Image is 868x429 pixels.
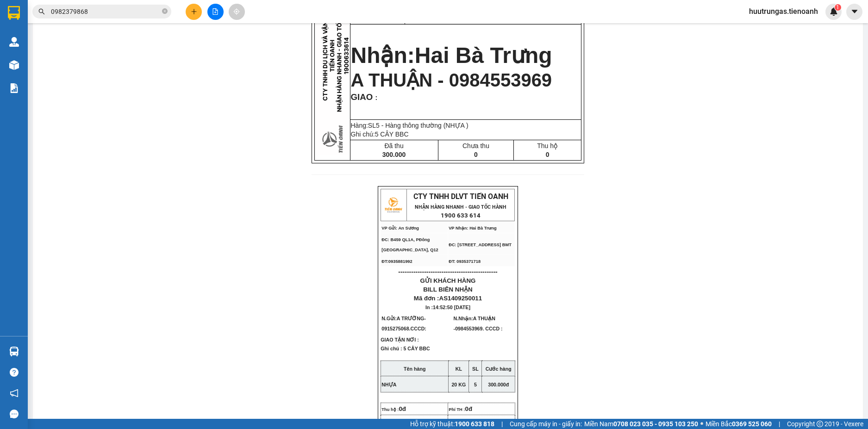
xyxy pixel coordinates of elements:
[375,131,409,138] span: 5 CÂY BBC
[846,4,862,20] button: caret-down
[836,4,839,11] span: 1
[433,305,470,310] span: 14:52:50 [DATE]
[37,62,70,82] div: CR :
[381,316,428,331] span: N.Gửi:
[162,7,168,16] span: close-circle
[706,419,772,429] span: Miền Bắc
[9,37,19,47] img: warehouse-icon
[381,382,396,387] span: NHỰA
[351,70,552,90] span: A THUẬN - 0984553969
[4,51,69,62] div: Nhận:
[38,8,45,15] span: search
[8,6,20,20] img: logo-vxr
[21,53,49,60] span: A THUẬN
[207,4,224,20] button: file-add
[413,192,508,201] span: CTY TNHH DLVT TIẾN OANH
[584,419,698,429] span: Miền Nam
[98,53,135,60] span: 0984553969
[449,259,481,264] span: ĐT: 0935371718
[454,316,503,331] span: A THUẬN -
[381,346,430,359] span: Ghi chú : 5 CÂY BBC
[229,4,245,20] button: aim
[4,62,37,82] div: SL:
[700,422,703,426] span: ⚪️
[449,407,472,412] span: Phí TH :
[732,420,772,428] strong: 0369 525 060
[51,6,160,17] input: Tìm tên, số ĐT hoặc mã đơn
[351,43,552,68] strong: Nhận:
[441,212,481,219] strong: 1900 633 614
[779,419,780,429] span: |
[16,43,49,50] span: A TRƯỜNG
[439,295,482,302] span: AS1409250011
[850,7,859,16] span: caret-down
[381,193,405,217] img: logo
[351,131,409,138] span: Ghi chú:
[501,419,503,429] span: |
[10,389,19,398] span: notification
[376,122,468,129] span: 5 - Hàng thông thường (NHỰA )
[399,405,406,412] span: 0đ
[613,420,698,428] strong: 0708 023 035 - 0935 103 250
[186,4,202,20] button: plus
[4,4,41,41] img: logo.jpg
[381,259,412,264] span: ĐT:0935881992
[546,151,550,158] span: 0
[351,92,373,102] span: GIAO
[474,151,478,158] span: 0
[48,4,135,19] div: Nhà xe Tiến Oanh
[381,326,428,331] span: 0915275068.
[81,63,84,70] span: 0
[10,368,19,377] span: question-circle
[381,407,411,412] span: Thu hộ :
[510,419,582,429] span: Cung cấp máy in - giấy in:
[420,277,476,284] span: GỬI KHÁCH HÀNG
[381,337,432,342] span: GIAO TẬN NƠI :
[4,41,69,51] div: Gửi:
[98,43,135,50] span: 0915275068
[817,421,823,427] span: copyright
[162,8,168,14] span: close-circle
[488,382,509,387] span: 300.000đ
[462,142,489,149] span: Chưa thu
[69,62,102,82] div: CC :
[69,41,135,51] div: SĐT:
[398,268,497,275] span: ----------------------------------------------
[455,326,502,331] span: 0984553969. CCCD :
[400,417,408,424] span: 0đ
[212,8,219,15] span: file-add
[455,420,494,428] strong: 1900 633 818
[835,4,841,11] sup: 1
[454,316,503,331] span: N.Nhận:
[410,419,494,429] span: Hỗ trợ kỹ thuật:
[830,7,838,16] img: icon-new-feature
[381,226,419,230] span: VP Gửi: An Sương
[102,62,135,82] div: Tổng:
[384,142,403,149] span: Đã thu
[425,305,470,310] span: In :
[48,19,135,30] div: Ngày gửi: 14:52 [DATE]
[451,382,466,387] span: 20 KG
[9,347,19,356] img: warehouse-icon
[404,366,425,372] strong: Tên hàng
[472,366,479,372] strong: SL
[13,63,17,70] span: 5
[9,60,19,70] img: warehouse-icon
[449,242,512,247] span: ĐC: [STREET_ADDRESS] BMT
[411,326,428,331] span: CCCD:
[382,151,406,158] span: 300.000
[381,237,438,252] span: ĐC: B459 QL1A, PĐông [GEOGRAPHIC_DATA], Q12
[10,410,19,418] span: message
[351,122,468,129] span: Hàng:SL
[69,51,135,62] div: SĐT:
[423,286,473,293] span: BILL BIÊN NHẬN
[742,6,825,17] span: huutrungas.tienoanh
[486,366,512,372] strong: Cước hàng
[474,382,477,387] span: 5
[373,94,377,101] span: :
[449,226,496,230] span: VP Nhận: Hai Bà Trưng
[465,405,473,412] span: 0đ
[414,295,482,302] span: Mã đơn :
[233,8,240,15] span: aim
[415,204,506,210] strong: NHẬN HÀNG NHANH - GIAO TỐC HÀNH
